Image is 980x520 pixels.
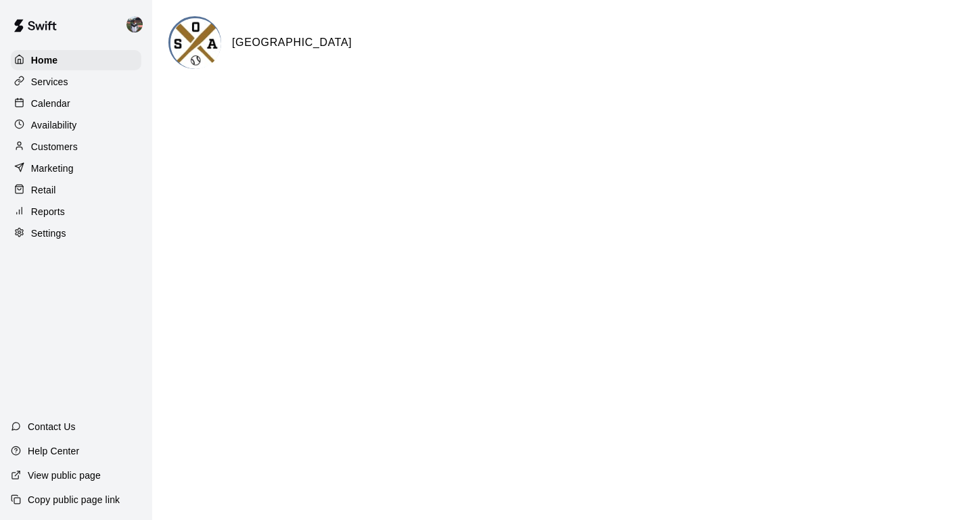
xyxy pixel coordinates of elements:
p: Settings [31,227,66,240]
p: Services [31,75,68,89]
a: Calendar [11,93,141,114]
img: Reece Blay [126,16,143,32]
a: Reports [11,202,141,222]
p: Retail [31,183,56,197]
p: Help Center [28,444,79,458]
a: Retail [11,180,141,200]
img: Old School Academy logo [170,18,221,69]
p: Calendar [31,97,70,110]
p: Marketing [31,162,74,175]
p: Customers [31,140,78,153]
a: Services [11,72,141,92]
h6: [GEOGRAPHIC_DATA] [232,34,352,51]
p: Copy public page link [28,493,120,506]
a: Home [11,50,141,70]
a: Settings [11,223,141,243]
p: View public page [28,469,101,482]
a: Customers [11,137,141,157]
a: Marketing [11,158,141,179]
p: Contact Us [28,420,76,433]
div: Reece Blay [124,11,152,38]
p: Availability [31,118,77,132]
p: Reports [31,205,65,218]
p: Home [31,53,58,67]
a: Availability [11,115,141,135]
